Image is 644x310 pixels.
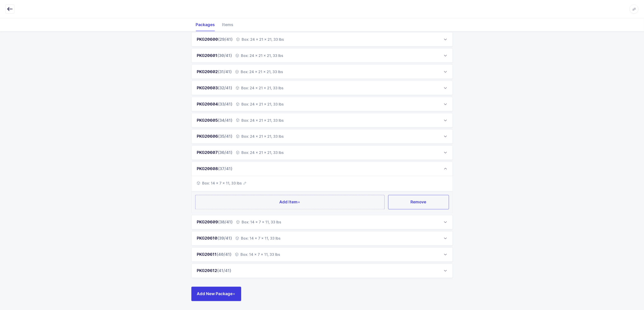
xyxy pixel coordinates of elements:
button: Add New Package+ [191,287,241,301]
button: Add Item+ [195,195,385,209]
div: Box: 14 x 7 x 11, 33 lbs [236,236,281,241]
div: PKG20612(41/41) [191,264,453,278]
div: PKG20608 [197,166,233,172]
div: Packages [192,18,219,31]
div: PKG20607 [197,150,233,155]
div: PKG20602 [197,69,232,74]
div: PKG20608(37/41) [191,176,453,213]
span: Remove [411,199,426,205]
div: PKG20609 [197,220,233,225]
div: Box: 24 x 21 x 21, 33 lbs [236,69,283,74]
div: Box: 14 x 7 x 11, 33 lbs [235,252,280,257]
span: (33/41) [218,102,233,106]
div: PKG20609(38/41) Box: 14 x 7 x 11, 33 lbs [191,215,453,229]
div: PKG20601(30/41) Box: 24 x 21 x 21, 33 lbs [191,48,453,63]
div: PKG20600(29/41) Box: 24 x 21 x 21, 33 lbs [191,32,453,47]
div: Box: 24 x 21 x 21, 33 lbs [236,150,284,155]
div: Box: 14 x 7 x 11, 33 lbs [236,220,281,225]
div: PKG20601 [197,53,232,58]
div: Items [219,18,237,31]
div: PKG20612 [197,268,231,274]
div: PKG20611(40/41) Box: 14 x 7 x 11, 33 lbs [191,247,453,262]
span: (37/41) [218,166,233,171]
span: (30/41) [218,53,232,58]
button: Box: 14 x 7 x 11, 33 lbs [197,181,246,186]
div: PKG20606 [197,134,233,139]
div: PKG20610(39/41) Box: 14 x 7 x 11, 33 lbs [191,231,453,246]
span: + [298,200,300,204]
div: PKG20605 [197,118,233,123]
span: Add Item [279,199,300,205]
div: PKG20604 [197,101,233,107]
button: Remove [388,195,449,209]
span: (32/41) [218,85,232,90]
div: PKG20603(32/41) Box: 24 x 21 x 21, 33 lbs [191,81,453,95]
div: PKG20610 [197,236,232,241]
span: (41/41) [217,268,231,273]
span: (40/41) [217,252,232,257]
span: (29/41) [218,37,233,42]
div: Box: 24 x 21 x 21, 33 lbs [236,53,283,58]
span: (39/41) [218,236,232,241]
span: (36/41) [218,150,233,155]
div: PKG20600 [197,37,233,42]
div: PKG20607(36/41) Box: 24 x 21 x 21, 33 lbs [191,146,453,160]
div: PKG20606(35/41) Box: 24 x 21 x 21, 33 lbs [191,129,453,144]
span: (35/41) [218,134,233,139]
div: Box: 24 x 21 x 21, 33 lbs [236,37,284,42]
div: PKG20605(34/41) Box: 24 x 21 x 21, 33 lbs [191,113,453,128]
div: PKG20602(31/41) Box: 24 x 21 x 21, 33 lbs [191,65,453,79]
span: + [233,292,236,296]
div: Box: 24 x 21 x 21, 33 lbs [236,118,284,123]
span: Add New Package [197,291,236,297]
span: (34/41) [218,118,233,123]
span: (38/41) [218,220,233,225]
div: Box: 24 x 21 x 21, 33 lbs [236,101,284,107]
div: PKG20611 [197,252,232,257]
div: Box: 24 x 21 x 21, 33 lbs [236,85,284,91]
div: PKG20603 [197,85,232,91]
div: PKG20608(37/41) [191,162,453,176]
div: PKG20604(33/41) Box: 24 x 21 x 21, 33 lbs [191,97,453,111]
span: (31/41) [218,69,232,74]
div: Box: 24 x 21 x 21, 33 lbs [236,134,284,139]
